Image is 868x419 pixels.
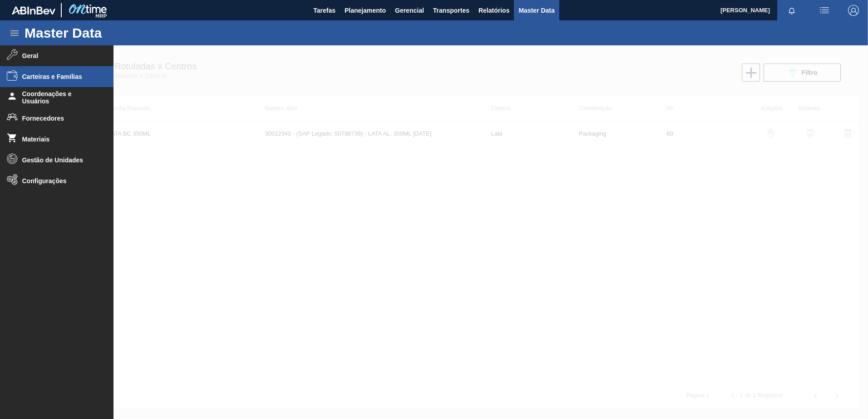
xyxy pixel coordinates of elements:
[395,5,424,16] span: Gerencial
[345,5,386,16] span: Planejamento
[313,5,335,16] span: Tarefas
[22,136,97,143] span: Materiais
[25,28,186,38] h1: Master Data
[12,6,55,15] img: TNhmsLtSVTkK8tSr43FrP2fwEKptu5GPRR3wAAAABJRU5ErkJggg==
[819,5,830,16] img: userActions
[22,177,97,185] span: Configurações
[478,5,509,16] span: Relatórios
[22,156,97,164] span: Gestão de Unidades
[777,4,806,17] button: Notificações
[22,73,97,80] span: Carteiras e Famílias
[518,5,554,16] span: Master Data
[22,52,97,59] span: Geral
[22,115,97,122] span: Fornecedores
[848,5,859,16] img: Logout
[22,90,97,105] span: Coordenações e Usuários
[433,5,469,16] span: Transportes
